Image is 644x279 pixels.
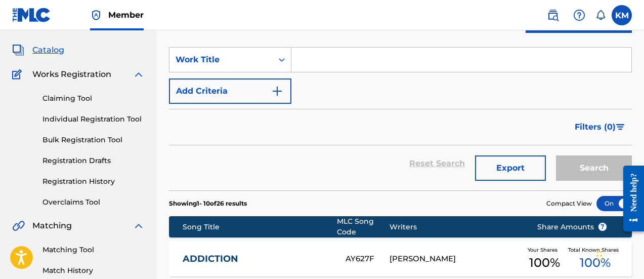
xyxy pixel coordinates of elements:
[569,114,632,140] button: Filters (0)
[546,199,592,208] span: Compact View
[580,254,611,272] span: 100 %
[612,5,632,25] div: User Menu
[42,114,145,125] a: Individual Registration Tool
[616,124,625,130] img: filter
[337,216,390,237] div: MLC Song Code
[133,220,145,232] img: expand
[169,47,632,190] form: Search Form
[42,155,145,166] a: Registration Drafts
[593,230,644,279] iframe: Chat Widget
[475,155,546,181] button: Export
[32,44,64,56] span: Catalog
[42,245,145,255] a: Matching Tool
[573,9,585,21] img: help
[12,44,24,56] img: Catalog
[575,121,616,133] span: Filters ( 0 )
[176,54,267,66] div: Work Title
[528,246,562,254] span: Your Shares
[12,8,51,22] img: MLC Logo
[12,20,73,32] a: SummarySummary
[108,9,144,21] span: Member
[12,220,25,232] img: Matching
[42,135,145,145] a: Bulk Registration Tool
[90,9,102,21] img: Top Rightsholder
[271,85,283,97] img: 9d2ae6d4665cec9f34b9.svg
[42,197,145,208] a: Overclaims Tool
[169,78,291,104] button: Add Criteria
[543,5,563,25] a: Public Search
[12,44,64,56] a: CatalogCatalog
[12,68,25,81] img: Works Registration
[616,157,644,239] iframe: Resource Center
[568,246,623,254] span: Total Known Shares
[32,68,111,81] span: Works Registration
[42,93,145,104] a: Claiming Tool
[598,223,607,231] span: ?
[390,222,522,232] div: Writers
[42,176,145,187] a: Registration History
[169,199,247,208] p: Showing 1 - 10 of 26 results
[529,254,560,272] span: 100 %
[547,9,559,21] img: search
[32,220,72,232] span: Matching
[42,265,145,276] a: Match History
[595,10,606,20] div: Notifications
[390,253,522,265] div: [PERSON_NAME]
[133,68,145,81] img: expand
[346,253,390,265] div: AY627F
[537,222,607,232] span: Share Amounts
[569,5,589,25] div: Help
[183,222,336,232] div: Song Title
[183,253,332,265] a: ADDICTION
[596,241,603,271] div: Drag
